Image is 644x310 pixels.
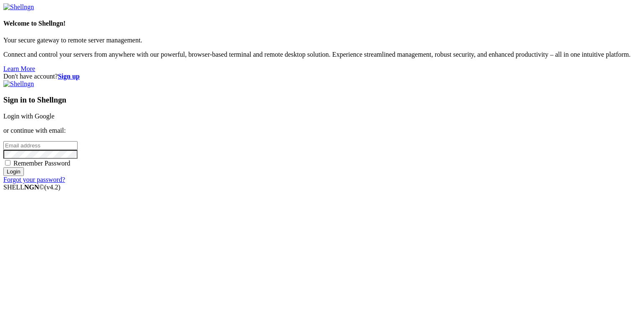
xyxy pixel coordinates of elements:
p: or continue with email: [3,127,641,134]
p: Your secure gateway to remote server management. [3,37,641,44]
p: Connect and control your servers from anywhere with our powerful, browser-based terminal and remo... [3,51,641,58]
h3: Sign in to Shellngn [3,95,641,105]
a: Learn More [3,65,35,72]
a: Sign up [58,73,80,80]
b: NGN [24,184,39,191]
div: Don't have account? [3,73,641,80]
h4: Welcome to Shellngn! [3,20,641,27]
input: Email address [3,141,78,150]
a: Forgot your password? [3,176,65,183]
img: Shellngn [3,80,34,88]
img: Shellngn [3,3,34,11]
span: SHELL © [3,184,60,191]
input: Remember Password [5,160,10,166]
input: Login [3,167,24,176]
span: Remember Password [13,160,70,167]
span: 4.2.0 [44,184,61,191]
a: Login with Google [3,113,55,120]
